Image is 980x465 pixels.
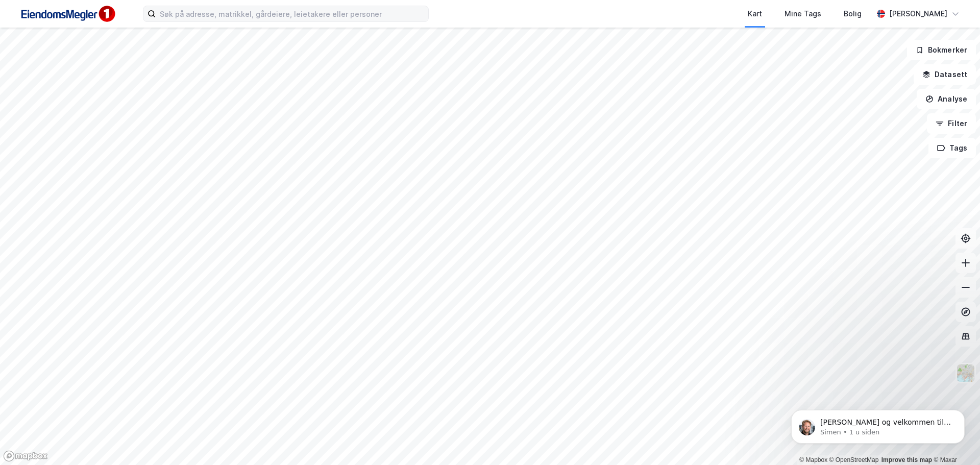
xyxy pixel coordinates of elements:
[844,8,862,20] div: Bolig
[16,3,118,26] img: F4PB6Px+NJ5v8B7XTbfpPpyloAAAAASUVORK5CYII=
[889,8,947,20] div: [PERSON_NAME]
[956,363,975,383] img: Z
[748,8,762,20] div: Kart
[927,113,976,134] button: Filter
[799,456,827,463] a: Mapbox
[914,64,976,85] button: Datasett
[829,456,879,463] a: OpenStreetMap
[3,450,48,462] a: Mapbox homepage
[928,138,976,158] button: Tags
[881,456,932,463] a: Improve this map
[776,388,980,460] iframe: Intercom notifications melding
[44,30,175,79] span: [PERSON_NAME] og velkommen til Newsec Maps, [PERSON_NAME] det er du lurer på så er det bare å ta ...
[156,6,428,21] input: Søk på adresse, matrikkel, gårdeiere, leietakere eller personer
[907,40,976,60] button: Bokmerker
[785,8,821,20] div: Mine Tags
[917,89,976,109] button: Analyse
[44,39,176,48] p: Message from Simen, sent 1 u siden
